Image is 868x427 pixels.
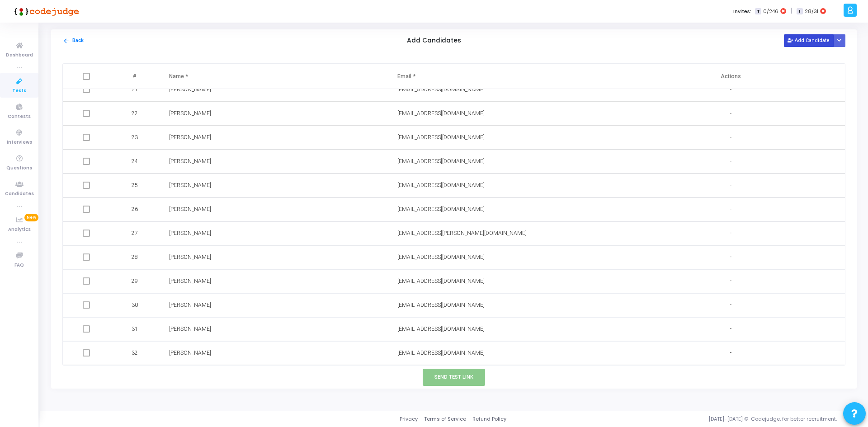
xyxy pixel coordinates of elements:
[397,206,485,212] span: [EMAIL_ADDRESS][DOMAIN_NAME]
[730,86,731,94] span: -
[7,139,32,146] span: Interviews
[397,134,485,141] span: [EMAIL_ADDRESS][DOMAIN_NAME]
[730,230,731,237] span: -
[730,277,731,285] span: -
[730,253,731,261] span: -
[755,8,761,15] span: T
[397,110,485,117] span: [EMAIL_ADDRESS][DOMAIN_NAME]
[132,133,138,141] span: 23
[397,230,527,236] span: [EMAIL_ADDRESS][PERSON_NAME][DOMAIN_NAME]
[132,157,138,165] span: 24
[763,8,778,15] span: 0/246
[506,415,857,423] div: [DATE]-[DATE] © Codejudge, for better recruitment.
[397,254,485,260] span: [EMAIL_ADDRESS][DOMAIN_NAME]
[833,34,846,47] div: Button group with nested dropdown
[617,64,845,89] th: Actions
[63,38,70,44] mat-icon: arrow_back
[733,8,751,15] label: Invites:
[784,34,834,47] button: Add Candidate
[805,8,818,15] span: 28/31
[12,87,26,95] span: Tests
[424,415,466,423] a: Terms of Service
[132,253,138,261] span: 28
[388,64,617,89] th: Email *
[397,326,485,332] span: [EMAIL_ADDRESS][DOMAIN_NAME]
[169,158,211,164] span: [PERSON_NAME]
[5,190,34,198] span: Candidates
[169,206,211,212] span: [PERSON_NAME]
[14,262,24,269] span: FAQ
[397,182,485,188] span: [EMAIL_ADDRESS][DOMAIN_NAME]
[397,278,485,284] span: [EMAIL_ADDRESS][DOMAIN_NAME]
[132,181,138,189] span: 25
[169,86,211,93] span: [PERSON_NAME]
[160,64,388,89] th: Name *
[132,109,138,117] span: 22
[730,134,731,141] span: -
[472,415,506,423] a: Refund Policy
[730,110,731,117] span: -
[132,301,138,309] span: 30
[132,85,138,94] span: 21
[169,326,211,332] span: [PERSON_NAME]
[62,37,84,45] button: Back
[6,52,33,59] span: Dashboard
[169,254,211,260] span: [PERSON_NAME]
[397,302,485,308] span: [EMAIL_ADDRESS][DOMAIN_NAME]
[407,37,461,45] h5: Add Candidates
[397,158,485,164] span: [EMAIL_ADDRESS][DOMAIN_NAME]
[730,301,731,309] span: -
[169,230,211,236] span: [PERSON_NAME]
[24,214,38,221] span: New
[400,415,418,423] a: Privacy
[169,134,211,141] span: [PERSON_NAME]
[11,2,79,20] img: logo
[132,325,138,333] span: 31
[730,206,731,213] span: -
[8,113,31,121] span: Contests
[132,229,138,237] span: 27
[132,349,138,357] span: 32
[791,6,792,16] span: |
[169,182,211,188] span: [PERSON_NAME]
[169,110,211,117] span: [PERSON_NAME]
[730,182,731,189] span: -
[8,226,31,234] span: Analytics
[730,325,731,333] span: -
[6,164,32,172] span: Questions
[397,86,485,93] span: [EMAIL_ADDRESS][DOMAIN_NAME]
[132,277,138,285] span: 29
[169,278,211,284] span: [PERSON_NAME]
[797,8,802,15] span: I
[397,350,485,356] span: [EMAIL_ADDRESS][DOMAIN_NAME]
[730,158,731,165] span: -
[423,369,485,385] button: Send Test Link
[730,349,731,357] span: -
[169,350,211,356] span: [PERSON_NAME]
[111,64,160,89] th: #
[132,205,138,213] span: 26
[169,302,211,308] span: [PERSON_NAME]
